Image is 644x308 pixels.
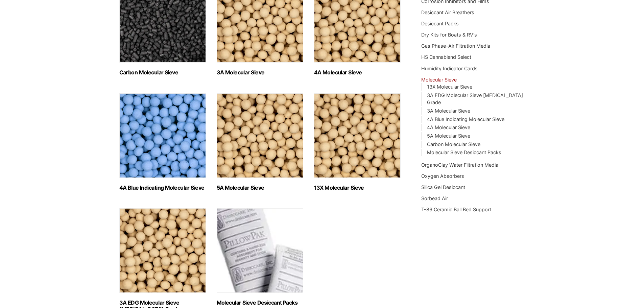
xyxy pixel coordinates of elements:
[421,9,474,15] a: Desiccant Air Breathers
[314,69,401,76] h2: 4A Molecular Sieve
[421,21,459,26] a: Desiccant Packs
[421,184,465,190] a: Silica Gel Desiccant
[427,124,470,130] a: 4A Molecular Sieve
[217,185,303,191] h2: 5A Molecular Sieve
[427,116,504,122] a: 4A Blue Indicating Molecular Sieve
[421,66,478,71] a: Humidity Indicator Cards
[421,43,490,49] a: Gas Phase-Air Filtration Media
[217,208,303,306] a: Visit product category Molecular Sieve Desiccant Packs
[217,93,303,191] a: Visit product category 5A Molecular Sieve
[217,93,303,178] img: 5A Molecular Sieve
[427,133,470,139] a: 5A Molecular Sieve
[421,162,498,168] a: OrganoClay Water Filtration Media
[119,93,206,178] img: 4A Blue Indicating Molecular Sieve
[427,108,470,114] a: 3A Molecular Sieve
[421,207,491,212] a: T-86 Ceramic Ball Bed Support
[314,93,401,178] img: 13X Molecular Sieve
[217,69,303,76] h2: 3A Molecular Sieve
[427,92,523,105] a: 3A EDG Molecular Sieve [MEDICAL_DATA] Grade
[314,93,401,191] a: Visit product category 13X Molecular Sieve
[421,77,457,82] a: Molecular Sieve
[421,32,477,38] a: Dry Kits for Boats & RV's
[119,69,206,76] h2: Carbon Molecular Sieve
[421,173,464,179] a: Oxygen Absorbers
[119,93,206,191] a: Visit product category 4A Blue Indicating Molecular Sieve
[421,54,471,60] a: HS Cannablend Select
[217,208,303,293] img: Molecular Sieve Desiccant Packs
[119,185,206,191] h2: 4A Blue Indicating Molecular Sieve
[119,208,206,293] img: 3A EDG Molecular Sieve Ethanol Grade
[427,84,472,90] a: 13X Molecular Sieve
[427,149,501,155] a: Molecular Sieve Desiccant Packs
[314,185,401,191] h2: 13X Molecular Sieve
[427,141,480,147] a: Carbon Molecular Sieve
[217,300,303,306] h2: Molecular Sieve Desiccant Packs
[421,195,448,201] a: Sorbead Air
